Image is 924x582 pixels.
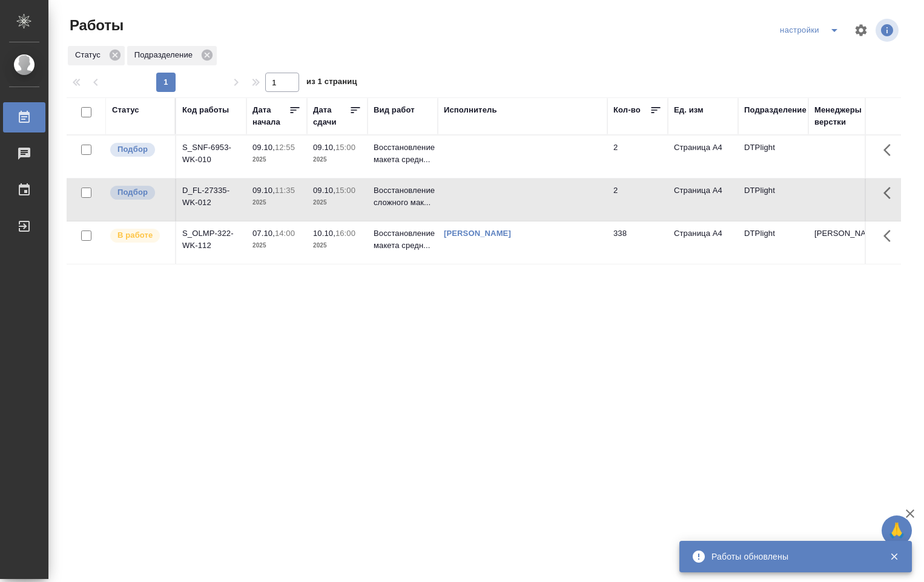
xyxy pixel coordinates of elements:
[68,46,125,65] div: Статус
[176,136,246,178] td: S_SNF-6953-WK-010
[67,16,124,35] span: Работы
[252,154,301,166] p: 2025
[876,136,905,165] button: Здесь прячутся важные кнопки
[252,229,275,238] p: 07.10,
[117,143,148,155] p: Подбор
[668,136,738,178] td: Страница А4
[876,19,901,42] span: Посмотреть информацию
[886,518,907,543] span: 🙏
[738,221,808,264] td: DTPlight
[374,185,432,209] p: Восстановление сложного мак...
[814,227,873,240] p: [PERSON_NAME]
[176,221,246,264] td: S_OLMP-322-WK-112
[275,143,295,152] p: 12:55
[117,186,148,198] p: Подбор
[75,49,105,61] p: Статус
[444,104,497,116] div: Исполнитель
[313,104,349,128] div: Дата сдачи
[374,104,415,116] div: Вид работ
[109,185,169,201] div: Можно подбирать исполнителей
[252,240,301,252] p: 2025
[313,186,335,195] p: 09.10,
[275,186,295,195] p: 11:35
[313,229,335,238] p: 10.10,
[252,143,275,152] p: 09.10,
[674,104,704,116] div: Ед. изм
[109,142,169,158] div: Можно подбирать исполнителей
[134,49,197,61] p: Подразделение
[335,143,355,152] p: 15:00
[306,74,357,92] span: из 1 страниц
[607,136,668,178] td: 2
[176,178,246,221] td: D_FL-27335-WK-012
[882,515,912,546] button: 🙏
[744,104,807,116] div: Подразделение
[668,221,738,264] td: Страница А4
[607,221,668,264] td: 338
[374,227,432,252] p: Восстановление макета средн...
[876,221,905,250] button: Здесь прячутся важные кнопки
[607,178,668,221] td: 2
[313,240,361,252] p: 2025
[876,178,905,208] button: Здесь прячутся важные кнопки
[711,551,871,563] div: Работы обновлены
[738,136,808,178] td: DTPlight
[335,229,355,238] p: 16:00
[374,142,432,166] p: Восстановление макета средн...
[668,178,738,221] td: Страница А4
[127,46,217,65] div: Подразделение
[777,21,846,40] div: split button
[846,16,876,45] span: Настроить таблицу
[882,551,906,562] button: Закрыть
[112,104,139,116] div: Статус
[738,178,808,221] td: DTPlight
[275,229,295,238] p: 14:00
[313,154,361,166] p: 2025
[613,104,641,116] div: Кол-во
[335,186,355,195] p: 15:00
[117,229,153,241] p: В работе
[313,197,361,209] p: 2025
[252,104,289,128] div: Дата начала
[252,186,275,195] p: 09.10,
[182,104,229,116] div: Код работы
[814,104,873,128] div: Менеджеры верстки
[252,197,301,209] p: 2025
[313,143,335,152] p: 09.10,
[444,229,511,238] a: [PERSON_NAME]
